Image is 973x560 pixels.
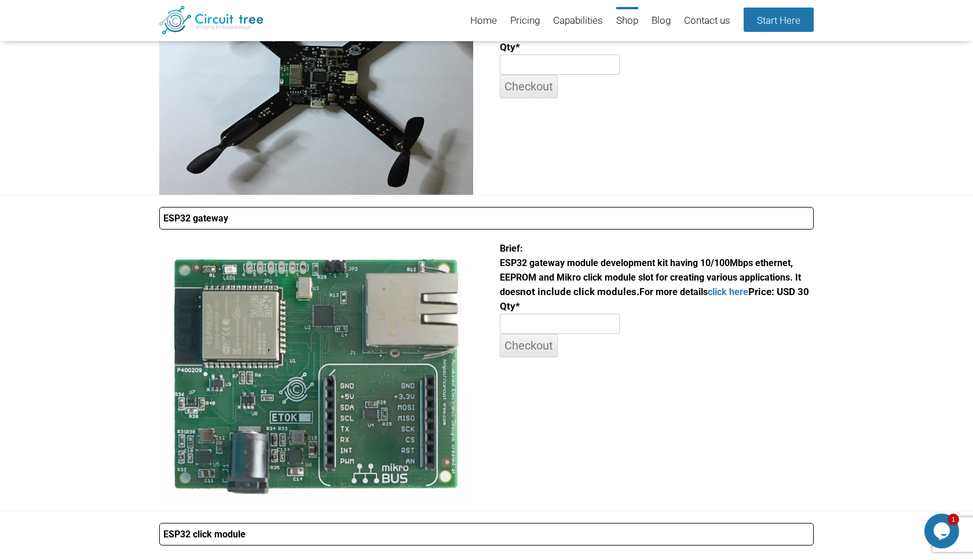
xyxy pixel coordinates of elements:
a: Capabilities [553,7,603,35]
iframe: chat widget [924,514,961,548]
a: Start Here [744,8,814,32]
input: Checkout [500,75,558,97]
input: Checkout [500,334,558,357]
a: Home [470,7,497,35]
div: not include click modules. Price: USD 30 Qty [500,241,814,367]
span: For more details [639,286,748,297]
a: Shop [616,7,638,35]
img: Circuit Tree [159,6,263,34]
a: click here [708,286,748,297]
span: Brief: [500,243,523,254]
span: ESP32 gateway module development kit having 10/100Mbps ethernet, EEPROM and Mikro click module sl... [500,243,801,297]
a: Pricing [510,7,540,35]
summary: ESP32 gateway [159,207,814,230]
a: Blog [652,7,671,35]
a: Contact us [684,7,730,35]
img: esp32_gateway2 [159,246,473,506]
summary: ESP32 click module [159,523,814,546]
